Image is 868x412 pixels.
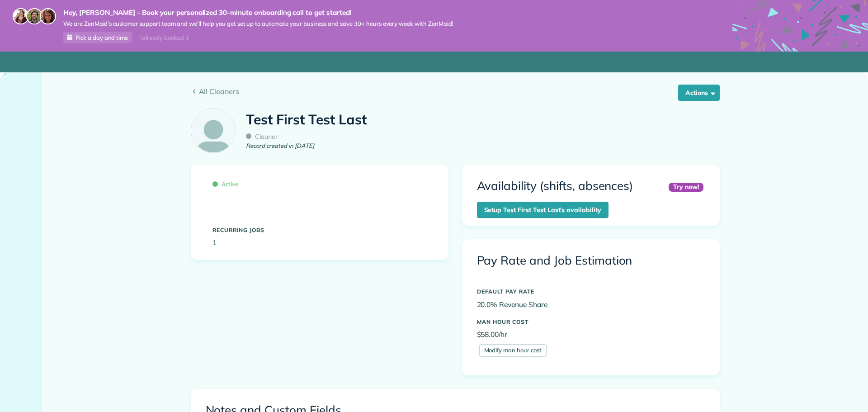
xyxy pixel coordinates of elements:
[75,34,128,41] span: Pick a day and time
[246,142,314,151] em: Record created in [DATE]
[669,183,703,191] div: Try now!
[477,329,705,340] p: $58.00/hr
[477,299,705,310] p: 20.0% Revenue Share
[134,32,194,43] div: I already booked it
[477,180,633,193] h3: Availability (shifts, absences)
[678,85,720,101] button: Actions
[246,112,366,127] h1: Test First Test Last
[40,8,56,24] img: michelle-19f622bdf1676172e81f8f8fba1fb50e276960ebfe0243fe18214015130c80e4.jpg
[191,109,236,153] img: employee_icon-c2f8239691d896a72cdd9dc41cfb7b06f9d69bdd837a2ad469be8ff06ab05b5f.png
[477,254,705,267] h3: Pay Rate and Job Estimation
[477,202,609,218] a: Setup Test First Test Last’s availability
[477,289,705,294] h5: DEFAULT PAY RATE
[63,8,453,17] strong: Hey, [PERSON_NAME] - Book your personalized 30-minute onboarding call to get started!
[63,32,132,43] a: Pick a day and time
[479,344,547,357] a: Modify man hour cost
[63,20,453,28] span: We are ZenMaid’s customer support team and we’ll help you get set up to automate your business an...
[212,237,427,248] p: 1
[477,319,705,325] h5: MAN HOUR COST
[212,180,239,188] span: Active
[191,86,720,97] a: All Cleaners
[246,133,278,141] span: Cleaner
[13,8,29,24] img: maria-72a9807cf96188c08ef61303f053569d2e2a8a1cde33d635c8a3ac13582a053d.jpg
[26,8,42,24] img: jorge-587dff0eeaa6aab1f244e6dc62b8924c3b6ad411094392a53c71c6c4a576187d.jpg
[212,227,427,233] h5: Recurring Jobs
[199,86,720,97] span: All Cleaners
